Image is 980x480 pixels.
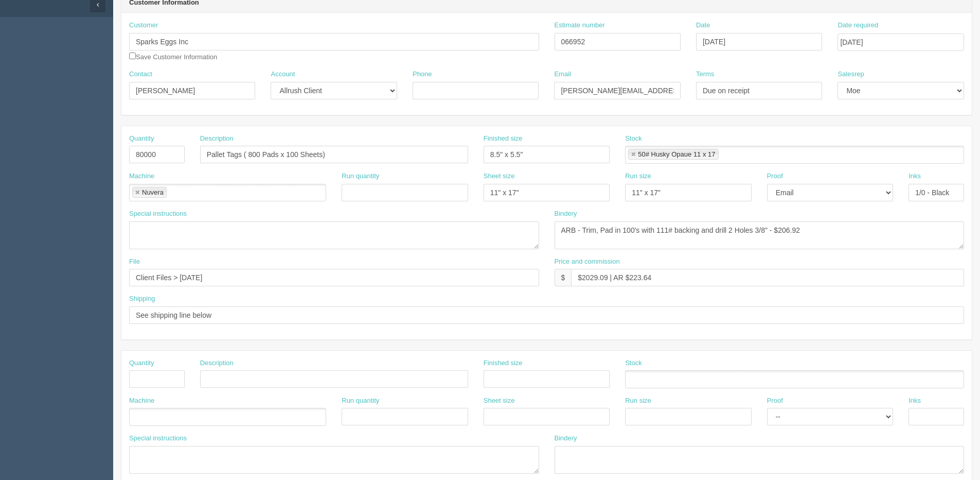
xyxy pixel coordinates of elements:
[696,70,714,79] label: Terms
[555,209,577,219] label: Bindery
[555,221,965,249] textarea: ARB - Trim, Pad in 100's with 111# backing and drill 2 Holes 3/8" - $206.92
[413,70,432,79] label: Phone
[342,396,379,406] label: Run quantity
[625,358,642,368] label: Stock
[129,396,154,406] label: Machine
[767,172,783,181] label: Proof
[484,396,515,406] label: Sheet size
[555,269,572,286] div: $
[484,358,523,368] label: Finished size
[129,21,158,30] label: Customer
[555,257,620,267] label: Price and commission
[908,172,921,181] label: Inks
[142,189,164,196] div: Nuvera
[484,134,523,144] label: Finished size
[555,21,605,30] label: Estimate number
[129,33,539,50] input: Enter customer name
[696,21,710,30] label: Date
[625,396,651,406] label: Run size
[555,434,577,443] label: Bindery
[838,21,878,30] label: Date required
[625,134,642,144] label: Stock
[838,70,864,79] label: Salesrep
[129,358,154,368] label: Quantity
[129,134,154,144] label: Quantity
[342,172,379,181] label: Run quantity
[908,396,921,406] label: Inks
[129,209,187,219] label: Special instructions
[271,70,295,79] label: Account
[200,358,234,368] label: Description
[625,172,651,181] label: Run size
[129,257,140,267] label: File
[129,70,152,79] label: Contact
[638,151,715,158] div: 50# Husky Opaue 11 x 17
[129,21,539,62] div: Save Customer Information
[129,294,155,304] label: Shipping
[129,434,187,443] label: Special instructions
[484,172,515,181] label: Sheet size
[200,134,234,144] label: Description
[767,396,783,406] label: Proof
[554,70,571,79] label: Email
[129,172,154,181] label: Machine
